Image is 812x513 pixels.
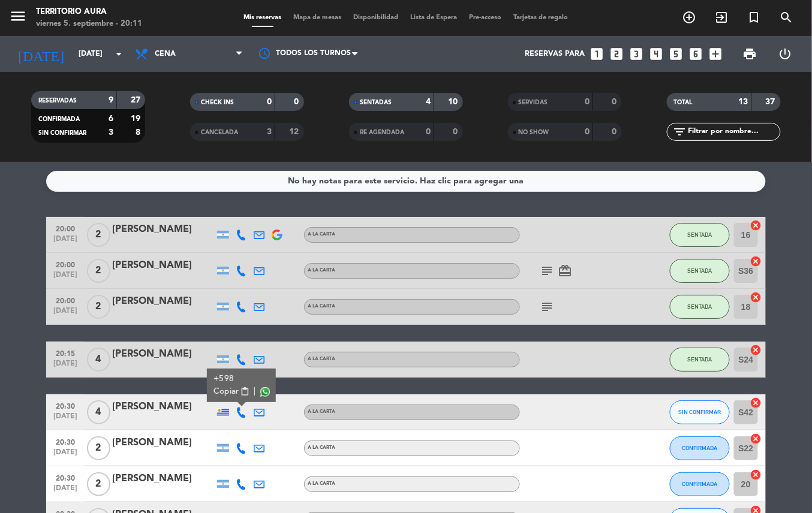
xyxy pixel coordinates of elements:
i: cancel [750,291,762,303]
strong: 3 [109,128,113,137]
span: 20:00 [50,257,80,271]
button: SENTADA [670,259,730,283]
span: Mis reservas [238,14,288,21]
button: SENTADA [670,223,730,247]
strong: 0 [585,98,590,106]
span: Lista de Espera [405,14,464,21]
strong: 12 [290,128,302,136]
span: A LA CARTA [308,304,335,309]
i: exit_to_app [715,10,729,25]
span: print [742,47,757,61]
div: viernes 5. septiembre - 20:11 [36,18,142,30]
span: SENTADA [688,267,712,274]
strong: 0 [585,128,590,136]
i: cancel [750,433,762,445]
i: [DATE] [9,41,73,67]
strong: 37 [766,98,778,106]
span: RESERVADAS [38,98,77,104]
strong: 0 [267,98,272,106]
strong: 19 [131,114,143,123]
strong: 3 [267,128,272,136]
span: 4 [87,348,110,372]
strong: 0 [426,128,431,136]
span: [DATE] [50,235,80,249]
strong: 8 [136,128,143,137]
i: search [780,10,794,25]
span: A LA CARTA [308,409,335,414]
span: SIN CONFIRMAR [38,130,86,136]
i: looks_6 [688,46,704,62]
span: content_paste [240,387,249,396]
i: looks_4 [649,46,664,62]
i: cancel [750,255,762,267]
div: +598 [213,373,270,385]
span: [DATE] [50,271,80,285]
span: Reservas para [525,50,585,58]
span: 2 [87,259,110,283]
span: SENTADA [688,356,712,363]
span: Disponibilidad [348,14,405,21]
span: A LA CARTA [308,232,335,237]
span: [DATE] [50,307,80,321]
strong: 0 [612,128,619,136]
button: menu [9,7,27,29]
i: filter_list [673,125,687,139]
div: [PERSON_NAME] [112,258,214,273]
span: 20:30 [50,434,80,448]
span: 2 [87,436,110,460]
i: add_circle_outline [682,10,697,25]
span: 20:00 [50,293,80,307]
strong: 27 [131,96,143,104]
span: Tarjetas de regalo [508,14,575,21]
span: CONFIRMADA [38,116,80,122]
span: 20:30 [50,470,80,484]
span: 2 [87,472,110,496]
span: A LA CARTA [308,357,335,361]
i: subject [540,300,554,314]
i: add_box [708,46,724,62]
span: Copiar [213,385,239,398]
span: CHECK INS [201,99,234,105]
span: SENTADA [688,303,712,310]
strong: 13 [739,98,748,106]
div: [PERSON_NAME] [112,294,214,309]
i: looks_one [590,46,605,62]
i: menu [9,7,27,25]
span: [DATE] [50,360,80,373]
span: CANCELADA [201,129,238,135]
i: arrow_drop_down [112,47,126,61]
span: SIN CONFIRMAR [679,409,721,415]
span: TOTAL [674,99,693,105]
strong: 9 [109,96,113,104]
strong: 0 [453,128,460,136]
i: cancel [750,469,762,481]
button: SIN CONFIRMAR [670,400,730,424]
span: Mapa de mesas [288,14,348,21]
img: google-logo.png [272,230,282,240]
strong: 10 [448,98,460,106]
span: 2 [87,223,110,247]
button: CONFIRMADA [670,472,730,496]
span: 20:30 [50,399,80,412]
strong: 0 [612,98,619,106]
i: card_giftcard [558,264,572,278]
span: Cena [155,50,176,58]
span: Pre-acceso [464,14,508,21]
span: 2 [87,295,110,319]
span: | [254,385,256,398]
i: cancel [750,219,762,231]
span: SERVIDAS [519,99,548,105]
span: [DATE] [50,484,80,498]
i: turned_in_not [747,10,762,25]
div: [PERSON_NAME] [112,399,214,415]
span: CONFIRMADA [682,445,718,451]
button: CONFIRMADA [670,436,730,460]
i: looks_3 [629,46,645,62]
i: looks_5 [669,46,684,62]
i: looks_two [609,46,625,62]
span: [DATE] [50,448,80,462]
span: CONFIRMADA [682,481,718,487]
i: subject [540,264,554,278]
span: A LA CARTA [308,481,335,486]
button: SENTADA [670,295,730,319]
